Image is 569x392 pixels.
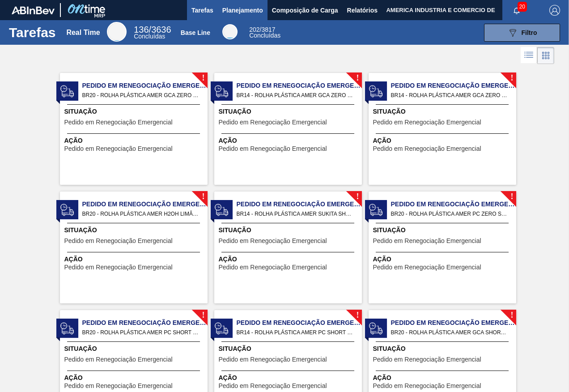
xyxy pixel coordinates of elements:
[82,200,208,209] span: Pedido em Renegociação Emergencial
[202,75,204,81] span: !
[249,26,275,33] span: / 3817
[64,356,173,363] span: Pedido em Renegociação Emergencial
[391,209,509,219] span: BR20 - ROLHA PLÁSTICA AMER PC ZERO SHORT Pedido - 2010863
[181,29,210,36] div: Base Line
[219,145,327,152] span: Pedido em Renegociação Emergencial
[237,318,362,328] span: Pedido em Renegociação Emergencial
[219,107,360,116] span: Situação
[219,383,327,389] span: Pedido em Renegociação Emergencial
[219,255,360,264] span: Ação
[219,238,327,244] span: Pedido em Renegociação Emergencial
[237,200,362,209] span: Pedido em Renegociação Emergencial
[64,383,173,389] span: Pedido em Renegociação Emergencial
[391,81,516,90] span: Pedido em Renegociação Emergencial
[356,193,359,200] span: !
[373,373,514,383] span: Ação
[237,209,355,219] span: BR14 - ROLHA PLÁSTICA AMER SUKITA SHORT Pedido - 2010853
[510,193,513,200] span: !
[64,145,173,152] span: Pedido em Renegociação Emergencial
[60,322,74,335] img: status
[249,26,259,33] span: 202
[82,318,208,328] span: Pedido em Renegociação Emergencial
[373,344,514,354] span: Situação
[64,373,205,383] span: Ação
[219,226,360,235] span: Situação
[521,47,537,64] div: Visão em Lista
[373,383,481,389] span: Pedido em Renegociação Emergencial
[272,5,338,16] span: Composição de Carga
[134,25,149,34] span: 136
[9,27,56,38] h1: Tarefas
[219,264,327,271] span: Pedido em Renegociação Emergencial
[219,344,360,354] span: Situação
[222,5,263,16] span: Planejamento
[64,255,205,264] span: Ação
[391,318,516,328] span: Pedido em Renegociação Emergencial
[64,107,205,116] span: Situação
[60,203,74,217] img: status
[391,90,509,100] span: BR14 - ROLHA PLÁSTICA AMER GCA ZERO SHORT Pedido - 2010845
[107,22,127,42] div: Real Time
[373,119,481,126] span: Pedido em Renegociação Emergencial
[64,344,205,354] span: Situação
[369,322,382,335] img: status
[373,264,481,271] span: Pedido em Renegociação Emergencial
[537,47,554,64] div: Visão em Cards
[249,27,280,38] div: Base Line
[134,25,171,34] span: / 3636
[510,75,513,81] span: !
[373,145,481,152] span: Pedido em Renegociação Emergencial
[484,24,560,42] button: Filtro
[347,5,378,16] span: Relatórios
[215,85,228,98] img: status
[191,5,213,16] span: Tarefas
[237,81,362,90] span: Pedido em Renegociação Emergencial
[219,356,327,363] span: Pedido em Renegociação Emergencial
[373,255,514,264] span: Ação
[369,85,382,98] img: status
[510,312,513,319] span: !
[373,356,481,363] span: Pedido em Renegociação Emergencial
[64,264,173,271] span: Pedido em Renegociação Emergencial
[356,75,359,81] span: !
[237,328,355,337] span: BR14 - ROLHA PLÁSTICA AMER PC SHORT Pedido - 2010854
[356,312,359,319] span: !
[215,203,228,217] img: status
[222,24,238,39] div: Base Line
[215,322,228,335] img: status
[82,328,200,337] span: BR20 - ROLHA PLÁSTICA AMER PC SHORT Pedido - 2010861
[134,33,165,40] span: Concluídas
[12,6,55,14] img: TNhmsLtSVTkK8tSr43FrP2fwEKptu5GPRR3wAAAABJRU5ErkJggg==
[134,26,171,39] div: Real Time
[249,32,280,39] span: Concluídas
[60,85,74,98] img: status
[64,226,205,235] span: Situação
[82,81,208,90] span: Pedido em Renegociação Emergencial
[549,5,560,16] img: Logout
[66,29,100,37] div: Real Time
[219,136,360,145] span: Ação
[82,209,200,219] span: BR20 - ROLHA PLÁSTICA AMER H2OH LIMÃO SHORT Pedido - 2010862
[373,226,514,235] span: Situação
[219,373,360,383] span: Ação
[82,90,200,100] span: BR20 - ROLHA PLÁSTICA AMER GCA ZERO SHORT Pedido - 2010865
[502,4,531,17] button: Notificações
[373,136,514,145] span: Ação
[64,119,173,126] span: Pedido em Renegociação Emergencial
[219,119,327,126] span: Pedido em Renegociação Emergencial
[373,107,514,116] span: Situação
[64,238,173,244] span: Pedido em Renegociação Emergencial
[373,238,481,244] span: Pedido em Renegociação Emergencial
[202,312,204,319] span: !
[369,203,382,217] img: status
[522,29,537,36] span: Filtro
[237,90,355,100] span: BR14 - ROLHA PLÁSTICA AMER GCA ZERO SHORT Pedido - 2010852
[391,328,509,337] span: BR20 - ROLHA PLÁSTICA AMER GCA SHORT Pedido - 2010878
[64,136,205,145] span: Ação
[202,193,204,200] span: !
[518,2,527,12] span: 20
[391,200,516,209] span: Pedido em Renegociação Emergencial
